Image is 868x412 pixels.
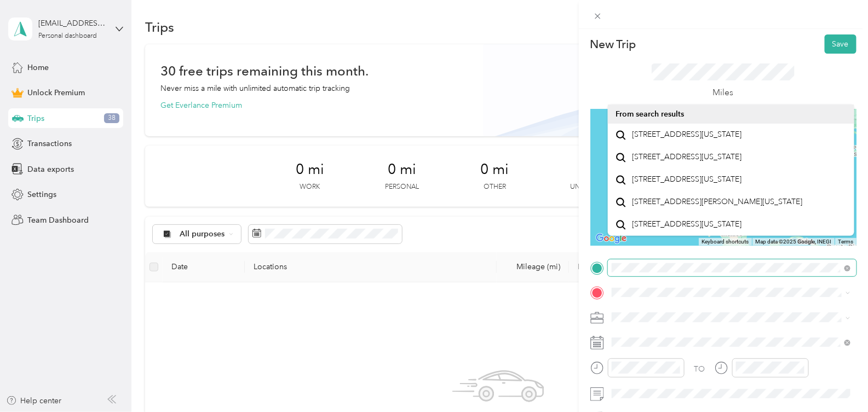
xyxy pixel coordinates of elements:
[633,152,742,162] span: [STREET_ADDRESS][US_STATE]
[633,197,803,207] span: [STREET_ADDRESS][PERSON_NAME][US_STATE]
[593,231,629,246] a: Open this area in Google Maps (opens a new window)
[616,109,684,119] span: From search results
[825,34,856,54] button: Save
[702,238,749,246] button: Keyboard shortcuts
[633,130,742,140] span: [STREET_ADDRESS][US_STATE]
[694,363,705,375] div: TO
[633,175,742,184] span: [STREET_ADDRESS][US_STATE]
[590,37,636,52] p: New Trip
[807,351,868,412] iframe: Everlance-gr Chat Button Frame
[633,219,742,229] span: [STREET_ADDRESS][US_STATE]
[593,231,629,246] img: Google
[755,239,831,245] span: Map data ©2025 Google, INEGI
[713,86,734,100] p: Miles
